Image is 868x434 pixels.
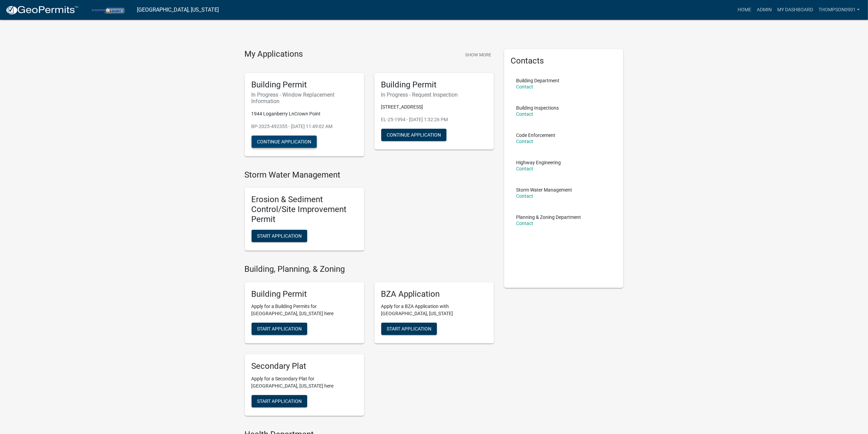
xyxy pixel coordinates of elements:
h5: Secondary Plat [252,361,357,371]
h4: My Applications [245,49,303,59]
a: Home [735,3,754,16]
a: [GEOGRAPHIC_DATA], [US_STATE] [137,4,219,16]
a: Contact [516,84,533,89]
p: Highway Engineering [516,160,561,165]
a: My Dashboard [774,3,816,16]
p: Code Enforcement [516,133,556,138]
p: Building Department [516,78,560,83]
p: Apply for a Building Permits for [GEOGRAPHIC_DATA], [US_STATE] here [252,303,357,317]
a: Contact [516,221,533,226]
p: Planning & Zoning Department [516,215,581,220]
span: Start Application [257,398,302,404]
h5: BZA Application [381,289,487,299]
h5: Building Permit [252,289,357,299]
h5: Contacts [511,56,617,66]
p: EL-25-1994 - [DATE] 1:32:26 PM [381,116,487,123]
a: Admin [754,3,774,16]
p: Building Inspections [516,106,559,110]
h4: Storm Water Management [245,170,494,180]
h5: Building Permit [381,80,487,90]
h5: Building Permit [252,80,357,90]
a: Contact [516,111,533,117]
a: Contact [516,139,533,144]
button: Start Application [381,323,437,335]
p: Storm Water Management [516,187,572,192]
h5: Erosion & Sediment Control/Site Improvement Permit [252,195,357,224]
h6: In Progress - Request Inspection [381,92,487,98]
p: BP-2025-492355 - [DATE] 11:49:02 AM [252,123,357,130]
p: Apply for a BZA Application with [GEOGRAPHIC_DATA], [US_STATE] [381,303,487,317]
img: Porter County, Indiana [84,5,131,14]
button: Continue Application [252,136,317,148]
button: Continue Application [381,129,446,141]
a: thompson0901 [816,3,863,16]
h4: Building, Planning, & Zoning [245,264,494,274]
a: Contact [516,166,533,171]
p: Apply for a Secondary Plat for [GEOGRAPHIC_DATA], [US_STATE] here [252,375,357,390]
button: Start Application [252,395,307,407]
h6: In Progress - Window Replacement Information [252,92,357,104]
button: Start Application [252,323,307,335]
span: Start Application [257,233,302,238]
a: Contact [516,193,533,199]
p: 1944 Loganberry LnCrown Point [252,110,357,117]
span: Start Application [257,326,302,332]
button: Start Application [252,230,307,242]
button: Show More [463,49,494,60]
span: Start Application [387,326,431,332]
p: [STREET_ADDRESS] [381,103,487,111]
